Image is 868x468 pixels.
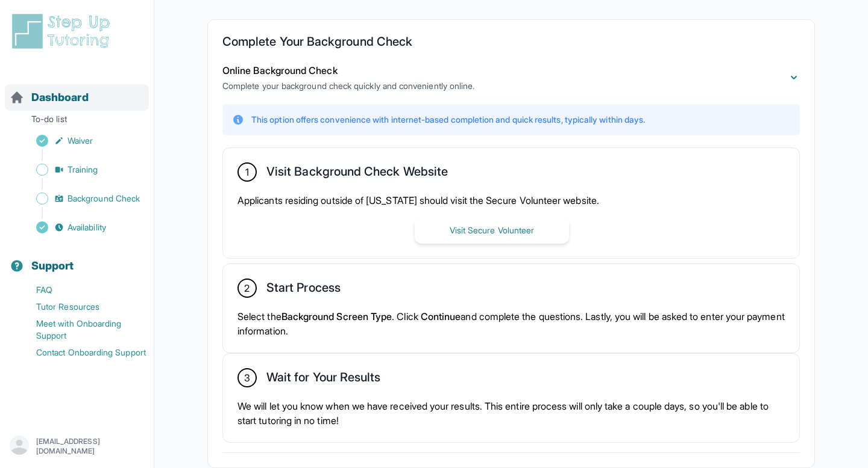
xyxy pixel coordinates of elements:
p: To-do list [5,113,149,130]
a: Training [10,161,154,178]
span: Background Check [68,192,140,205]
span: 3 [244,371,250,385]
p: [EMAIL_ADDRESS][DOMAIN_NAME] [36,437,144,456]
span: Availability [68,221,106,233]
h2: Visit Background Check Website [266,164,448,183]
button: [EMAIL_ADDRESS][DOMAIN_NAME] [10,436,144,457]
img: logo [10,12,117,51]
a: Waiver [10,132,154,149]
span: Continue [421,310,461,322]
a: Contact Onboarding Support [10,344,154,361]
p: This option offers convenience with internet-based completion and quick results, typically within... [251,114,645,126]
button: Support [5,238,149,279]
p: Applicants residing outside of [US_STATE] should visit the Secure Volunteer website. [237,193,785,208]
a: Availability [10,219,154,236]
a: Dashboard [10,89,89,106]
a: Visit Secure Volunteer [415,224,569,236]
button: Visit Secure Volunteer [415,217,569,244]
h2: Complete Your Background Check [222,34,800,54]
h2: Start Process [266,280,341,300]
span: Waiver [68,135,93,147]
span: Online Background Check [222,64,338,76]
button: Online Background CheckComplete your background check quickly and conveniently online. [222,63,800,92]
a: Background Check [10,190,154,207]
span: 1 [245,165,249,179]
span: Training [68,164,98,176]
span: Dashboard [31,89,89,106]
span: 2 [244,281,250,295]
p: Complete your background check quickly and conveniently online. [222,80,474,92]
a: Meet with Onboarding Support [10,315,154,344]
p: We will let you know when we have received your results. This entire process will only take a cou... [237,399,785,428]
a: Tutor Resources [10,298,154,315]
a: FAQ [10,282,154,298]
button: Dashboard [5,70,149,111]
span: Support [31,257,74,274]
p: Select the . Click and complete the questions. Lastly, you will be asked to enter your payment in... [237,309,785,338]
span: Background Screen Type [281,310,392,322]
h2: Wait for Your Results [266,370,380,389]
